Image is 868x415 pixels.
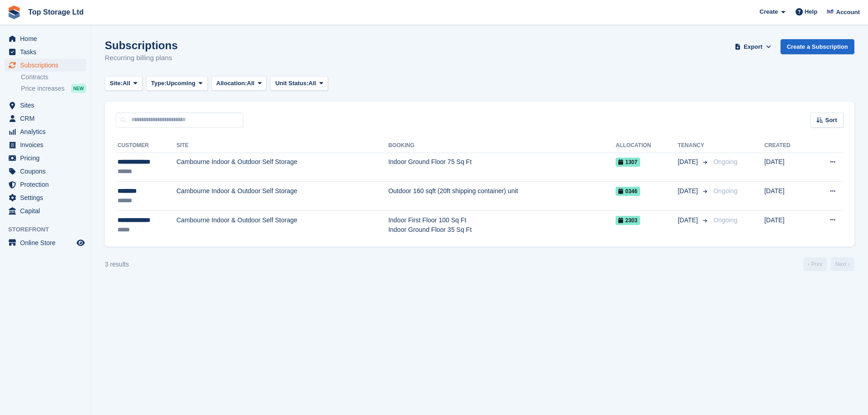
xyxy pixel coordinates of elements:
[616,138,678,153] th: Allocation
[678,138,709,153] th: Tenancy
[5,59,86,72] a: menu
[105,53,178,63] p: Recurring billing plans
[20,138,75,151] span: Invoices
[116,138,176,153] th: Customer
[216,79,247,88] span: Allocation:
[616,158,640,167] span: 1307
[176,182,388,211] td: Cambourne Indoor & Outdoor Self Storage
[8,225,91,234] span: Storefront
[7,5,21,19] img: stora-icon-8386f47178a22dfd0bd8f6a31ec36ba5ce8667c1dd55bd0f319d3a0aa187defe.svg
[744,42,762,51] span: Export
[764,210,810,239] td: [DATE]
[713,216,737,224] span: Ongoing
[713,187,737,195] span: Ongoing
[123,79,130,88] span: All
[71,84,86,93] div: NEW
[151,79,167,88] span: Type:
[388,138,616,153] th: Booking
[764,138,810,153] th: Created
[176,210,388,239] td: Cambourne Indoor & Outdoor Self Storage
[388,153,616,182] td: Indoor Ground Floor 75 Sq Ft
[20,59,75,72] span: Subscriptions
[20,46,75,58] span: Tasks
[678,186,699,196] span: [DATE]
[836,8,860,17] span: Account
[733,39,773,54] button: Export
[760,7,778,16] span: Create
[20,99,75,112] span: Sites
[211,76,267,91] button: Allocation: All
[105,76,143,91] button: Site: All
[20,32,75,45] span: Home
[801,257,856,271] nav: Page
[247,79,255,88] span: All
[146,76,208,91] button: Type: Upcoming
[308,79,316,88] span: All
[20,178,75,191] span: Protection
[5,152,86,164] a: menu
[105,39,178,51] h1: Subscriptions
[805,7,817,16] span: Help
[5,205,86,217] a: menu
[5,46,86,58] a: menu
[270,76,328,91] button: Unit Status: All
[5,32,86,45] a: menu
[21,84,65,93] span: Price increases
[803,257,827,271] a: Previous
[21,73,86,82] a: Contracts
[176,153,388,182] td: Cambourne Indoor & Outdoor Self Storage
[20,125,75,138] span: Analytics
[781,39,854,54] a: Create a Subscription
[176,138,388,153] th: Site
[764,182,810,211] td: [DATE]
[764,153,810,182] td: [DATE]
[616,216,640,225] span: 2303
[678,215,699,225] span: [DATE]
[5,125,86,138] a: menu
[166,79,195,88] span: Upcoming
[5,138,86,151] a: menu
[678,157,699,167] span: [DATE]
[388,182,616,211] td: Outdoor 160 sqft (20ft shipping container) unit
[5,165,86,178] a: menu
[5,178,86,191] a: menu
[388,210,616,239] td: Indoor First Floor 100 Sq Ft Indoor Ground Floor 35 Sq Ft
[105,260,129,269] div: 3 results
[110,79,123,88] span: Site:
[75,237,86,248] a: Preview store
[831,257,854,271] a: Next
[20,112,75,125] span: CRM
[713,158,737,165] span: Ongoing
[5,191,86,204] a: menu
[275,79,308,88] span: Unit Status:
[21,83,86,93] a: Price increases NEW
[826,7,835,16] img: Sam Topham
[25,5,87,20] a: Top Storage Ltd
[5,99,86,112] a: menu
[20,205,75,217] span: Capital
[825,116,837,125] span: Sort
[5,236,86,249] a: menu
[20,236,75,249] span: Online Store
[20,165,75,178] span: Coupons
[616,187,640,196] span: 0346
[20,152,75,164] span: Pricing
[20,191,75,204] span: Settings
[5,112,86,125] a: menu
